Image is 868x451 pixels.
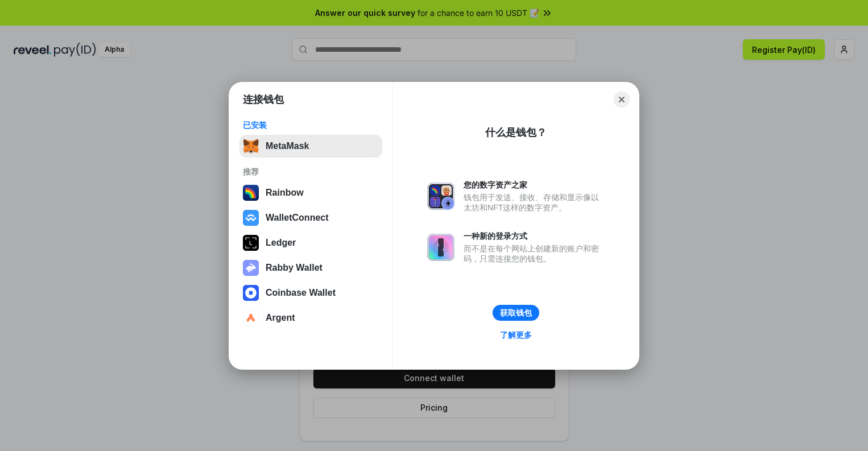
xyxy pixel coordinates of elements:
div: 钱包用于发送、接收、存储和显示像以太坊和NFT这样的数字资产。 [464,192,605,213]
a: 了解更多 [493,328,539,342]
div: 而不是在每个网站上创建新的账户和密码，只需连接您的钱包。 [464,243,605,264]
div: Ledger [266,238,296,248]
img: svg+xml,%3Csvg%20xmlns%3D%22http%3A%2F%2Fwww.w3.org%2F2000%2Fsvg%22%20fill%3D%22none%22%20viewBox... [243,260,259,276]
img: svg+xml,%3Csvg%20width%3D%22120%22%20height%3D%22120%22%20viewBox%3D%220%200%20120%20120%22%20fil... [243,185,259,201]
h1: 连接钱包 [243,93,284,106]
button: Ledger [239,231,382,254]
button: Rabby Wallet [239,256,382,279]
div: 推荐 [243,167,379,177]
button: MetaMask [239,135,382,158]
img: svg+xml,%3Csvg%20xmlns%3D%22http%3A%2F%2Fwww.w3.org%2F2000%2Fsvg%22%20fill%3D%22none%22%20viewBox... [427,183,454,210]
div: 了解更多 [500,330,532,340]
div: WalletConnect [266,213,329,223]
img: svg+xml,%3Csvg%20width%3D%2228%22%20height%3D%2228%22%20viewBox%3D%220%200%2028%2028%22%20fill%3D... [243,285,259,301]
img: svg+xml,%3Csvg%20xmlns%3D%22http%3A%2F%2Fwww.w3.org%2F2000%2Fsvg%22%20width%3D%2228%22%20height%3... [243,235,259,251]
img: svg+xml,%3Csvg%20width%3D%2228%22%20height%3D%2228%22%20viewBox%3D%220%200%2028%2028%22%20fill%3D... [243,210,259,226]
div: 什么是钱包？ [485,126,547,139]
img: svg+xml,%3Csvg%20width%3D%2228%22%20height%3D%2228%22%20viewBox%3D%220%200%2028%2028%22%20fill%3D... [243,310,259,326]
div: Coinbase Wallet [266,288,336,298]
button: WalletConnect [239,206,382,229]
img: svg+xml,%3Csvg%20xmlns%3D%22http%3A%2F%2Fwww.w3.org%2F2000%2Fsvg%22%20fill%3D%22none%22%20viewBox... [427,234,454,261]
button: Coinbase Wallet [239,282,382,304]
div: Rabby Wallet [266,263,323,273]
div: 获取钱包 [500,308,532,318]
button: Close [614,92,630,107]
div: Argent [266,313,295,323]
img: svg+xml,%3Csvg%20fill%3D%22none%22%20height%3D%2233%22%20viewBox%3D%220%200%2035%2033%22%20width%... [243,138,259,154]
div: 一种新的登录方式 [464,231,605,241]
button: 获取钱包 [493,305,539,321]
div: Rainbow [266,188,304,198]
button: Rainbow [239,181,382,204]
div: 已安装 [243,120,379,130]
div: 您的数字资产之家 [464,180,605,190]
div: MetaMask [266,141,309,151]
button: Argent [239,307,382,329]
